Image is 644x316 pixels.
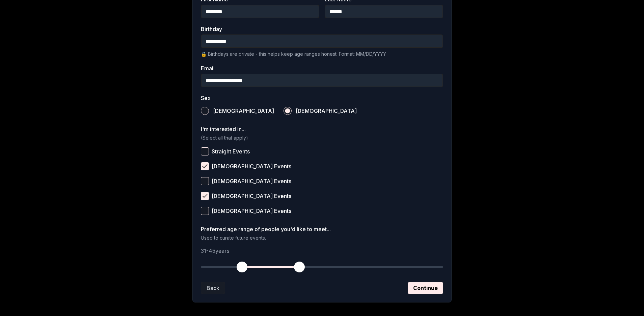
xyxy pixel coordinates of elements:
p: (Select all that apply) [201,135,443,141]
span: [DEMOGRAPHIC_DATA] Events [212,178,291,184]
label: I'm interested in... [201,126,443,132]
label: Preferred age range of people you'd like to meet... [201,226,443,232]
p: 31 - 45 years [201,247,443,255]
label: Sex [201,95,443,101]
button: [DEMOGRAPHIC_DATA] [201,107,209,115]
button: [DEMOGRAPHIC_DATA] Events [201,207,209,215]
button: Straight Events [201,147,209,155]
button: [DEMOGRAPHIC_DATA] Events [201,177,209,185]
span: [DEMOGRAPHIC_DATA] [213,108,274,114]
button: [DEMOGRAPHIC_DATA] Events [201,192,209,200]
button: [DEMOGRAPHIC_DATA] [284,107,292,115]
p: 🔒 Birthdays are private - this helps keep age ranges honest. Format: MM/DD/YYYY [201,51,443,57]
p: Used to curate future events. [201,235,443,241]
button: Back [201,282,225,294]
span: [DEMOGRAPHIC_DATA] [296,108,357,114]
button: [DEMOGRAPHIC_DATA] Events [201,162,209,170]
span: [DEMOGRAPHIC_DATA] Events [212,208,291,214]
label: Email [201,66,443,71]
span: [DEMOGRAPHIC_DATA] Events [212,164,291,169]
button: Continue [408,282,443,294]
label: Birthday [201,26,443,32]
span: Straight Events [212,149,250,154]
span: [DEMOGRAPHIC_DATA] Events [212,193,291,199]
